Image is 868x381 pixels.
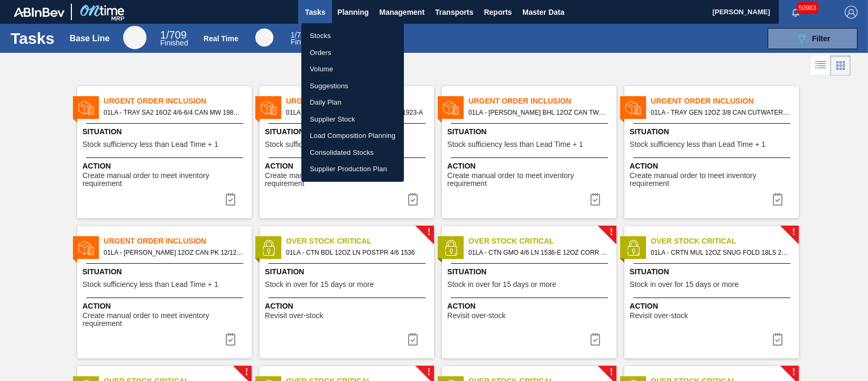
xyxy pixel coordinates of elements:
[301,94,404,111] a: Daily Plan
[301,61,404,78] a: Volume
[301,111,404,128] a: Supplier Stock
[301,144,404,161] a: Consolidated Stocks
[301,27,404,44] a: Stocks
[301,161,404,178] a: Supplier Production Plan
[301,44,404,61] a: Orders
[301,78,404,95] a: Suggestions
[301,127,404,144] a: Load Composition Planning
